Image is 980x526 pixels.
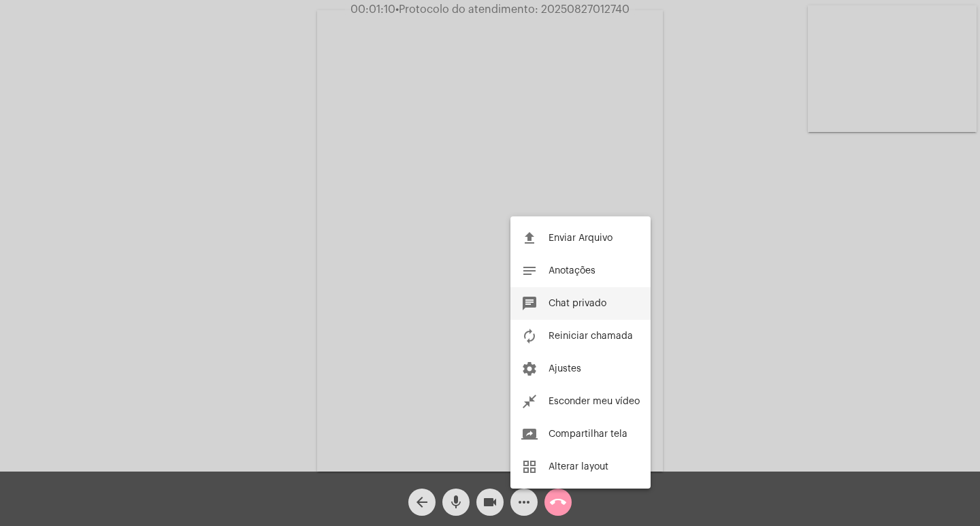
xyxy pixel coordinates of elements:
[521,361,538,377] mat-icon: settings
[521,328,538,344] mat-icon: autorenew
[549,462,608,472] span: Alterar layout
[521,459,538,475] mat-icon: grid_view
[521,426,538,442] mat-icon: screen_share
[549,397,640,406] span: Esconder meu vídeo
[549,299,606,308] span: Chat privado
[521,295,538,312] mat-icon: chat
[521,230,538,246] mat-icon: file_upload
[549,266,595,276] span: Anotações
[521,393,538,410] mat-icon: close_fullscreen
[549,233,612,243] span: Enviar Arquivo
[549,429,627,439] span: Compartilhar tela
[521,263,538,279] mat-icon: notes
[549,331,633,341] span: Reiniciar chamada
[549,364,581,374] span: Ajustes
